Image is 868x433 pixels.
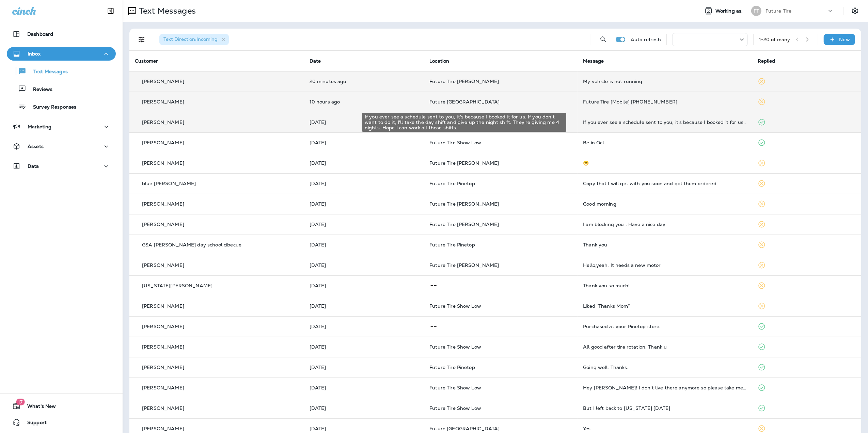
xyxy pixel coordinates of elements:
p: [PERSON_NAME] [142,405,184,411]
button: Marketing [7,120,116,133]
p: Survey Responses [26,104,76,111]
span: Future Tire Pinetop [429,180,475,187]
div: All good after tire rotation. Thank u [583,344,747,350]
p: [PERSON_NAME] [142,365,184,370]
span: Future Tire [PERSON_NAME] [429,262,499,268]
div: Liked “Thanks Mom” [583,303,747,309]
p: [PERSON_NAME] [142,222,184,227]
span: Date [310,58,321,64]
p: Inbox [28,51,41,57]
span: Location [429,58,449,64]
p: [PERSON_NAME] [142,119,184,125]
div: Future Tire [Mobile] +192823211970 [583,99,747,105]
button: 17What's New [7,399,116,413]
button: Collapse Sidebar [101,4,120,18]
div: Hey Dan! I don't live there anymore so please take me off your list. Deb [583,385,747,390]
button: Text Messages [7,64,116,78]
span: Future Tire [PERSON_NAME] [429,201,499,207]
p: Sep 2, 2025 08:23 AM [310,385,419,390]
p: Sep 2, 2025 07:23 PM [310,283,419,288]
div: 😁 [583,160,747,166]
button: Filters [135,33,148,46]
p: [PERSON_NAME] [142,426,184,431]
div: Thank you [583,242,747,247]
p: Reviews [26,86,52,93]
p: Sep 2, 2025 09:06 AM [310,344,419,350]
button: Search Messages [597,33,610,46]
span: What's New [20,403,56,412]
button: Support [7,416,116,429]
span: Future Tire Show Low [429,140,481,146]
p: Sep 7, 2025 08:22 AM [310,79,419,84]
span: Text Direction : Incoming [163,36,218,42]
div: 1 - 20 of many [759,37,790,42]
button: Assets [7,140,116,153]
span: Future Tire [PERSON_NAME] [429,221,499,227]
div: Purchased at your Pinetop store. [583,324,747,329]
button: Reviews [7,82,116,96]
p: [PERSON_NAME] [142,303,184,309]
div: But I left back to Indiana today [583,405,747,411]
div: Yes [583,426,747,431]
div: I am blocking you . Have a nice day [583,222,747,227]
p: Sep 6, 2025 09:58 PM [310,99,419,105]
span: Future Tire Pinetop [429,242,475,248]
span: 17 [16,399,25,405]
div: Copy that I will get with you soon and get them ordered [583,181,747,186]
p: [PERSON_NAME] [142,324,184,329]
p: Sep 4, 2025 09:24 AM [310,201,419,207]
span: Future [GEOGRAPHIC_DATA] [429,99,500,105]
span: Future [GEOGRAPHIC_DATA] [429,426,500,432]
p: Text Messages [136,6,196,16]
span: Future Tire [PERSON_NAME] [429,160,499,166]
p: Text Messages [27,69,68,75]
p: Future Tire [766,8,792,14]
div: If you ever see a schedule sent to you, it's because I booked it for us. If you don't want to do ... [362,113,566,132]
p: blue [PERSON_NAME] [142,181,196,186]
p: New [839,37,850,42]
p: Dashboard [27,31,53,37]
p: [PERSON_NAME] [142,140,184,145]
p: Sep 4, 2025 07:55 PM [310,160,419,166]
p: [PERSON_NAME] [142,344,184,350]
span: Future Tire Show Low [429,405,481,411]
span: Working as: [715,8,744,14]
p: Sep 3, 2025 09:07 AM [310,262,419,268]
button: Dashboard [7,27,116,41]
button: Settings [849,5,861,17]
p: Sep 1, 2025 02:57 PM [310,426,419,431]
p: [US_STATE][PERSON_NAME] [142,283,212,288]
p: [PERSON_NAME] [142,79,184,84]
p: Auto refresh [631,37,661,42]
div: My vehicle is not running [583,79,747,84]
p: Assets [28,144,44,149]
p: Data [28,163,39,169]
p: [PERSON_NAME] [142,99,184,105]
div: Hello,yeah. It needs a new motor [583,262,747,268]
button: Survey Responses [7,99,116,114]
span: Future Tire Show Low [429,385,481,391]
div: FT [751,6,761,16]
div: Be in Oct. [583,140,747,145]
span: Support [20,420,47,428]
div: Text Direction:Incoming [159,34,229,45]
p: Sep 3, 2025 10:37 AM [310,242,419,247]
p: Sep 3, 2025 02:09 PM [310,222,419,227]
button: Inbox [7,47,116,61]
span: Customer [135,58,158,64]
span: Future Tire Show Low [429,303,481,309]
p: Sep 1, 2025 11:16 PM [310,405,419,411]
p: Sep 4, 2025 01:52 PM [310,181,419,186]
p: Sep 2, 2025 08:29 AM [310,365,419,370]
p: Sep 5, 2025 09:13 AM [310,119,419,125]
p: Sep 2, 2025 01:01 PM [310,303,419,309]
span: Message [583,58,604,64]
button: Data [7,159,116,173]
p: [PERSON_NAME] [142,160,184,166]
p: Marketing [28,124,51,129]
span: Future Tire Show Low [429,344,481,350]
span: Future Tire [PERSON_NAME] [429,78,499,84]
span: Replied [758,58,775,64]
div: Going well. Thanks. [583,365,747,370]
div: If you ever see a schedule sent to you, it's because I booked it for us. If you don't want to do ... [583,119,747,125]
